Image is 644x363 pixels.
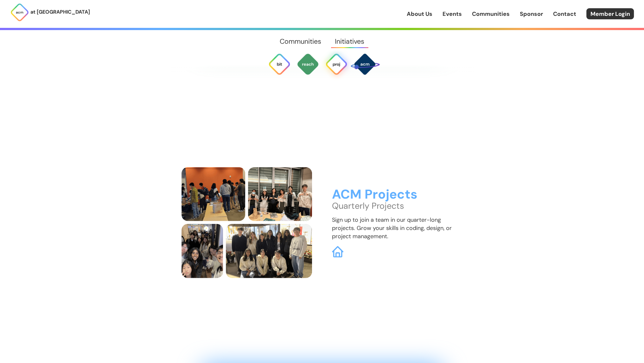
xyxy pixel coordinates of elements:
a: Contact [553,10,576,18]
a: Initiatives [328,30,371,53]
p: at [GEOGRAPHIC_DATA] [30,8,90,16]
img: ACM Projects [325,53,348,76]
img: SPACE [350,49,380,79]
a: Events [443,10,462,18]
p: Sign up to join a team in our quarter-long projects. Grow your skills in coding, design, or proje... [332,216,463,240]
img: a team hangs out at a social to take a break from their project [182,224,223,278]
p: Quarterly Projects [332,202,463,210]
a: Sponsor [520,10,543,18]
a: Communities [273,30,328,53]
h3: ACM Projects [332,188,463,202]
img: ACM Logo [10,3,29,22]
a: Communities [472,10,510,18]
img: a project team [226,224,312,278]
a: at [GEOGRAPHIC_DATA] [10,3,90,22]
a: About Us [407,10,432,18]
a: Member Login [586,8,634,19]
img: ACM Outreach [296,53,319,76]
img: Bit Byte [268,53,291,76]
img: ACM Projects Website [332,246,343,258]
img: a project team makes diamond signs with their hands at project showcase, celebrating the completi... [248,167,312,221]
img: members check out projects at project showcase [182,167,245,221]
